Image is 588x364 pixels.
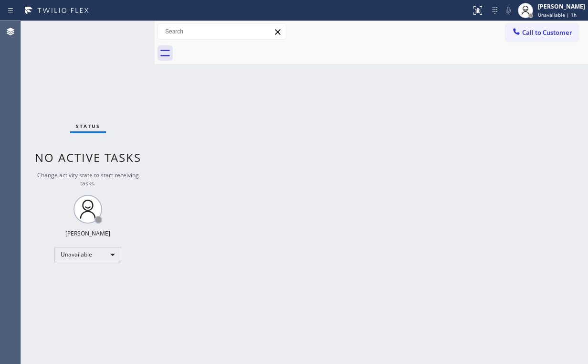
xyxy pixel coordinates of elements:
span: Status [76,123,100,129]
span: Call to Customer [522,28,572,37]
div: Unavailable [54,247,121,262]
div: [PERSON_NAME] [65,229,110,237]
span: Unavailable | 1h [538,11,577,18]
span: Change activity state to start receiving tasks. [37,171,139,187]
span: No active tasks [35,150,141,165]
button: Call to Customer [505,23,578,42]
button: Mute [502,4,515,17]
div: [PERSON_NAME] [538,2,585,11]
input: Search [158,24,286,39]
